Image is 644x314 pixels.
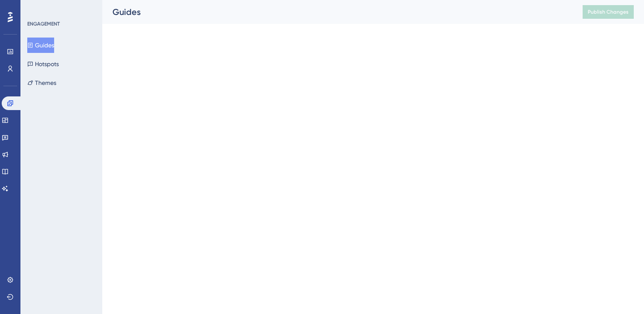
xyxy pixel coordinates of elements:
div: ENGAGEMENT [27,20,60,27]
span: Publish Changes [588,9,629,15]
button: Themes [27,75,56,90]
div: Guides [113,6,561,18]
button: Guides [27,38,54,53]
button: Publish Changes [583,5,634,19]
button: Hotspots [27,56,59,72]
